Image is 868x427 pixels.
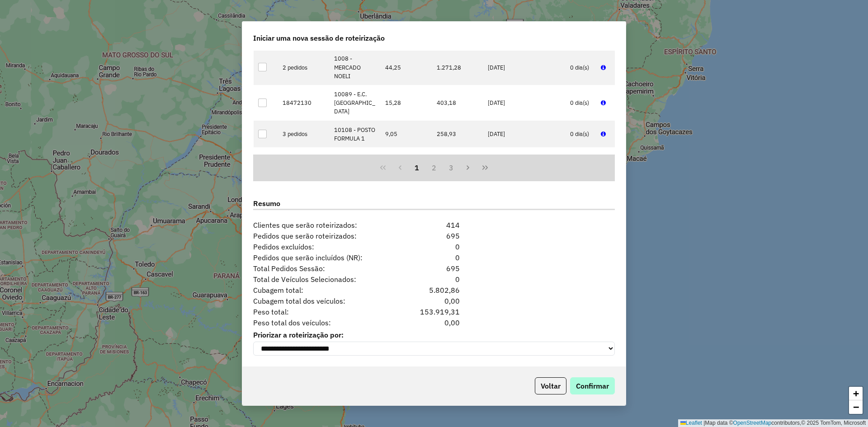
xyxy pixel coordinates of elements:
[432,85,483,121] td: 403,18
[403,285,465,296] div: 5.802,86
[248,220,403,230] span: Clientes que serão roteirizados:
[248,230,403,241] span: Pedidos que serão roteirizados:
[483,147,566,183] td: [DATE]
[381,50,432,85] td: 44,25
[329,147,381,183] td: 10286 - [PERSON_NAME]
[248,306,403,317] span: Peso total:
[483,121,566,147] td: [DATE]
[565,85,596,121] td: 0 dia(s)
[849,387,863,400] a: Zoom in
[329,85,381,121] td: 10089 - E.C. [GEOGRAPHIC_DATA]
[403,296,465,306] div: 0,00
[248,263,403,274] span: Total Pedidos Sessão:
[476,159,494,176] button: Last Page
[381,85,432,121] td: 15,28
[329,50,381,85] td: 1008 - MERCADO NOELI
[678,419,868,427] div: Map data © contributors,© 2025 TomTom, Microsoft
[248,317,403,328] span: Peso total dos veículos:
[248,274,403,285] span: Total de Veículos Selecionados:
[408,159,425,176] button: 1
[381,121,432,147] td: 9,05
[329,121,381,147] td: 10108 - POSTO FORMULA 1
[403,252,465,263] div: 0
[381,147,432,183] td: 4,70
[403,230,465,241] div: 695
[733,420,772,426] a: OpenStreetMap
[443,159,460,176] button: 3
[403,263,465,274] div: 695
[565,121,596,147] td: 0 dia(s)
[680,420,702,426] a: Leaflet
[403,306,465,317] div: 153.919,31
[432,147,483,183] td: 118,70
[853,388,859,399] span: +
[853,401,859,413] span: −
[703,420,705,426] span: |
[565,147,596,183] td: 0 dia(s)
[460,159,477,176] button: Next Page
[253,329,615,340] label: Priorizar a roteirização por:
[248,252,403,263] span: Pedidos que serão incluídos (NR):
[425,159,443,176] button: 2
[565,50,596,85] td: 0 dia(s)
[278,147,330,183] td: 18471933
[483,85,566,121] td: [DATE]
[403,241,465,252] div: 0
[253,33,385,43] span: Iniciar uma nova sessão de roteirização
[278,50,330,85] td: 2 pedidos
[248,241,403,252] span: Pedidos excluídos:
[403,220,465,230] div: 414
[535,377,566,394] button: Voltar
[403,317,465,328] div: 0,00
[483,50,566,85] td: [DATE]
[570,377,615,394] button: Confirmar
[248,296,403,306] span: Cubagem total dos veículos:
[432,50,483,85] td: 1.271,28
[278,85,330,121] td: 18472130
[403,274,465,285] div: 0
[278,121,330,147] td: 3 pedidos
[432,121,483,147] td: 258,93
[248,285,403,296] span: Cubagem total:
[253,198,615,210] label: Resumo
[849,400,863,414] a: Zoom out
